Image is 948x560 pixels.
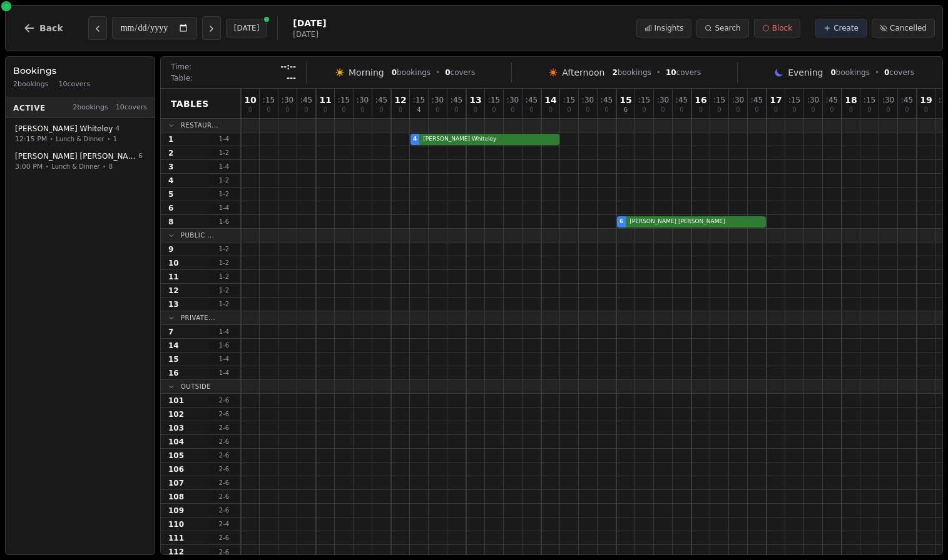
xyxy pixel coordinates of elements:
[168,341,179,351] span: 14
[49,134,53,144] span: •
[624,107,628,113] span: 6
[788,96,800,104] span: : 15
[445,68,450,77] span: 0
[920,96,932,104] span: 19
[209,272,239,281] span: 1 - 2
[379,107,383,113] span: 0
[905,107,909,113] span: 0
[319,96,331,104] span: 11
[830,107,833,113] span: 0
[770,96,782,104] span: 17
[168,451,184,461] span: 105
[168,286,179,296] span: 12
[209,533,239,542] span: 2 - 6
[755,107,758,113] span: 0
[202,16,221,40] button: Next day
[619,96,631,104] span: 15
[436,107,439,113] span: 0
[676,96,688,104] span: : 45
[582,96,594,104] span: : 30
[171,97,209,110] span: Tables
[209,409,239,419] span: 2 - 6
[168,396,184,406] span: 101
[168,203,173,213] span: 6
[113,134,117,144] span: 1
[168,478,184,488] span: 107
[209,547,239,557] span: 2 - 6
[511,107,514,113] span: 0
[209,451,239,460] span: 2 - 6
[287,73,296,83] span: ---
[413,135,417,144] span: 4
[168,217,173,227] span: 8
[901,96,913,104] span: : 45
[666,67,701,77] span: covers
[774,107,778,113] span: 0
[168,162,173,172] span: 3
[696,19,748,37] button: Search
[209,244,239,254] span: 1 - 2
[209,189,239,199] span: 1 - 2
[73,102,108,113] span: 2 bookings
[39,24,63,32] span: Back
[209,464,239,474] span: 2 - 6
[882,96,894,104] span: : 30
[886,107,890,113] span: 0
[209,354,239,364] span: 1 - 4
[867,107,871,113] span: 0
[507,96,519,104] span: : 30
[636,19,692,37] button: Insights
[807,96,819,104] span: : 30
[392,67,431,77] span: bookings
[168,423,184,433] span: 103
[59,79,90,90] span: 10 covers
[612,68,617,77] span: 2
[209,492,239,501] span: 2 - 6
[209,478,239,487] span: 2 - 6
[13,64,147,77] h3: Bookings
[849,107,853,113] span: 0
[263,96,275,104] span: : 15
[562,66,604,79] span: Afternoon
[209,162,239,171] span: 1 - 4
[713,96,725,104] span: : 15
[488,96,500,104] span: : 15
[168,244,173,254] span: 9
[788,66,823,79] span: Evening
[680,107,683,113] span: 0
[168,437,184,447] span: 104
[209,396,239,405] span: 2 - 6
[394,96,406,104] span: 12
[209,217,239,226] span: 1 - 6
[845,96,857,104] span: 18
[392,68,397,77] span: 0
[890,23,927,33] span: Cancelled
[300,96,312,104] span: : 45
[445,67,475,77] span: covers
[107,134,111,144] span: •
[209,437,239,446] span: 2 - 6
[884,68,889,77] span: 0
[864,96,875,104] span: : 15
[209,423,239,432] span: 2 - 6
[792,107,796,113] span: 0
[375,96,387,104] span: : 45
[181,121,218,130] span: Restaur...
[872,19,935,37] button: Cancelled
[474,107,477,113] span: 0
[642,107,646,113] span: 0
[88,16,107,40] button: Previous day
[831,67,870,77] span: bookings
[15,161,43,172] span: 3:00 PM
[282,96,293,104] span: : 30
[168,189,173,199] span: 5
[338,96,350,104] span: : 15
[751,96,763,104] span: : 45
[436,67,440,77] span: •
[209,368,239,377] span: 1 - 4
[360,107,364,113] span: 0
[324,107,327,113] span: 0
[168,299,179,309] span: 13
[116,102,147,113] span: 10 covers
[420,135,557,144] span: [PERSON_NAME] Whiteley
